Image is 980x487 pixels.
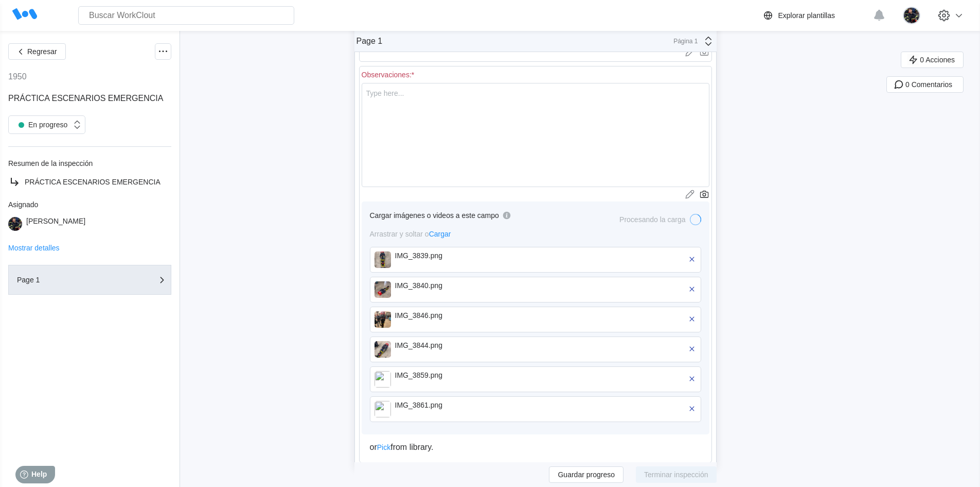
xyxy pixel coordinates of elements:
[370,230,451,238] span: Arrastrar y soltar o
[905,81,952,88] span: 0 Comentarios
[903,7,920,24] img: 2a7a337f-28ec-44a9-9913-8eaa51124fce.jpg
[429,230,451,238] span: Cargar
[375,281,391,298] img: IMG_3840.jpg
[377,443,390,451] span: Pick
[370,211,499,220] div: Cargar imágenes o videos a este campo
[778,11,835,20] div: Explorar plantillas
[362,71,415,79] div: Observaciones:
[27,48,57,55] span: Regresar
[14,117,67,132] div: En progreso
[8,72,27,81] div: 1950
[8,200,171,209] div: Asignado
[395,281,513,290] div: IMG_3840.png
[17,276,120,283] div: Page 1
[619,215,685,224] div: Procesando la carga
[8,159,171,167] div: Resumen de la inspección
[395,401,513,409] div: IMG_3861.png
[375,341,391,358] img: IMG_3844.jpg
[636,466,717,483] button: Terminar inspección
[8,265,171,295] button: Page 1
[901,52,964,68] button: 0 Acciones
[25,178,161,186] span: PRÁCTICA ESCENARIOS EMERGENCIA
[8,176,171,188] a: PRÁCTICA ESCENARIOS EMERGENCIA
[357,37,383,46] div: Page 1
[395,341,513,349] div: IMG_3844.png
[375,401,391,417] img: 61f112cd-04c8-4eb5-8c73-dd350fa0c810
[78,6,294,25] input: Buscar WorkClout
[375,251,391,268] img: IMG_3839.jpg
[672,38,698,45] div: Página 1
[395,251,513,260] div: IMG_3839.png
[375,311,391,328] img: IMG_3846.jpg
[644,471,708,478] span: Terminar inspección
[26,217,85,231] div: [PERSON_NAME]
[395,311,513,320] div: IMG_3846.png
[375,371,391,388] img: 75256c7a-22e9-4a67-893a-1eabbd5f727d
[8,217,22,231] img: 2a7a337f-28ec-44a9-9913-8eaa51124fce.jpg
[8,244,60,251] button: Mostrar detalles
[920,56,955,63] span: 0 Acciones
[549,466,623,483] button: Guardar progreso
[370,443,701,452] div: or from library.
[8,43,66,60] button: Regresar
[395,371,513,379] div: IMG_3859.png
[558,471,615,478] span: Guardar progreso
[762,9,868,22] a: Explorar plantillas
[8,94,163,103] span: PRÁCTICA ESCENARIOS EMERGENCIA
[886,76,964,93] button: 0 Comentarios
